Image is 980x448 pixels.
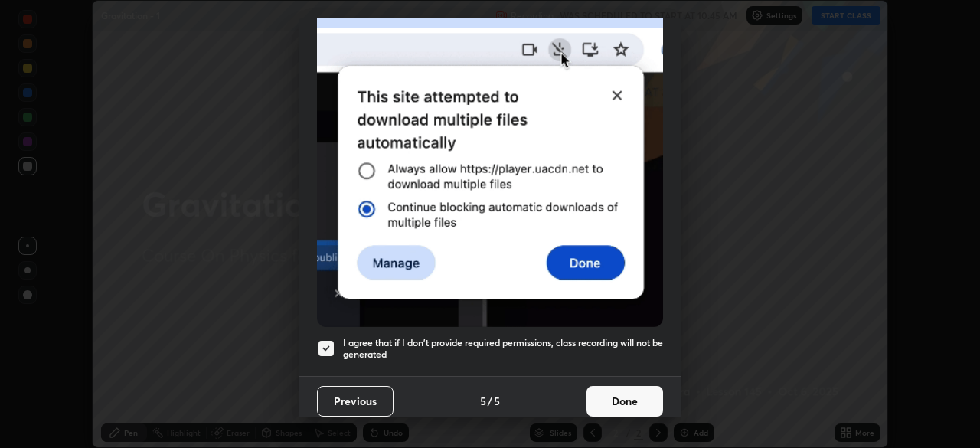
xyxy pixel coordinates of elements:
h4: / [488,393,492,409]
h4: 5 [480,393,486,409]
h4: 5 [494,393,500,409]
h5: I agree that if I don't provide required permissions, class recording will not be generated [343,337,663,361]
button: Previous [317,386,394,417]
button: Done [586,386,663,417]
